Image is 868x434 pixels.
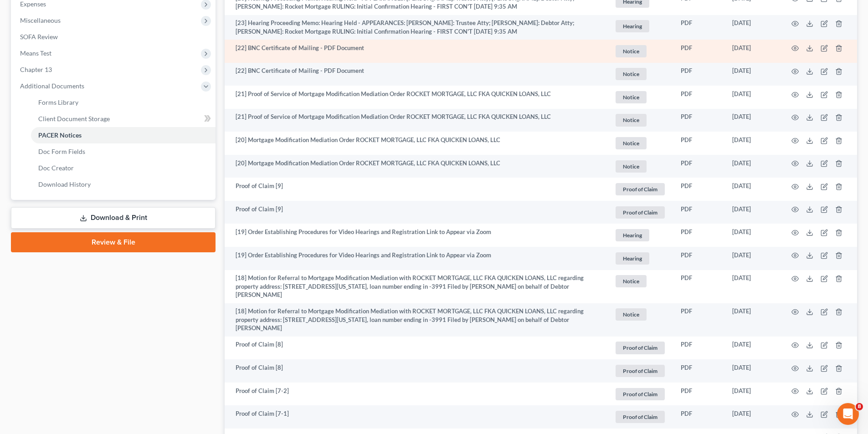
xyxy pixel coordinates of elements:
td: Proof of Claim [9] [225,201,607,224]
span: Doc Creator [38,164,74,172]
td: PDF [673,86,725,109]
span: Download History [38,180,91,188]
td: Proof of Claim [8] [225,337,607,360]
a: Forms Library [31,94,216,111]
span: Hearing [616,20,649,32]
td: [DATE] [725,155,781,178]
span: Proof of Claim [616,183,665,195]
a: Proof of Claim [614,340,666,355]
span: Client Document Storage [38,115,110,123]
span: SOFA Review [20,33,58,41]
a: PACER Notices [31,127,216,143]
span: Notice [616,45,647,57]
td: [18] Motion for Referral to Mortgage Modification Mediation with ROCKET MORTGAGE, LLC FKA QUICKEN... [225,303,607,337]
td: [18] Motion for Referral to Mortgage Modification Mediation with ROCKET MORTGAGE, LLC FKA QUICKEN... [225,270,607,303]
td: PDF [673,337,725,360]
td: [DATE] [725,405,781,429]
td: [DATE] [725,109,781,132]
span: Hearing [616,252,649,265]
td: PDF [673,109,725,132]
td: Proof of Claim [7-2] [225,383,607,406]
iframe: Intercom live chat [837,403,859,425]
td: [DATE] [725,303,781,337]
a: Notice [614,66,666,82]
td: [DATE] [725,359,781,383]
a: Doc Creator [31,160,216,176]
a: SOFA Review [13,29,216,45]
td: [DATE] [725,270,781,303]
td: [DATE] [725,383,781,406]
a: Proof of Claim [614,387,666,402]
td: [DATE] [725,337,781,360]
td: PDF [673,201,725,224]
td: [19] Order Establishing Procedures for Video Hearings and Registration Link to Appear via Zoom [225,224,607,247]
td: PDF [673,224,725,247]
span: Proof of Claim [616,411,665,423]
td: PDF [673,405,725,429]
span: PACER Notices [38,131,82,139]
td: [DATE] [725,86,781,109]
a: Proof of Claim [614,409,666,424]
td: Proof of Claim [8] [225,359,607,383]
td: PDF [673,178,725,201]
a: Review & File [11,232,216,252]
a: Download & Print [11,207,216,229]
span: Notice [616,91,647,103]
span: Proof of Claim [616,206,665,219]
a: Notice [614,44,666,59]
a: Notice [614,274,666,289]
a: Client Document Storage [31,111,216,127]
td: [DATE] [725,201,781,224]
a: Download History [31,176,216,193]
td: [21] Proof of Service of Mortgage Modification Mediation Order ROCKET MORTGAGE, LLC FKA QUICKEN L... [225,109,607,132]
span: Notice [616,275,647,287]
span: Notice [616,68,647,80]
td: [19] Order Establishing Procedures for Video Hearings and Registration Link to Appear via Zoom [225,247,607,270]
td: [DATE] [725,224,781,247]
td: [DATE] [725,63,781,86]
a: Notice [614,136,666,151]
span: Chapter 13 [20,66,52,73]
td: PDF [673,15,725,40]
span: Miscellaneous [20,16,61,24]
span: Proof of Claim [616,365,665,377]
td: Proof of Claim [9] [225,178,607,201]
td: PDF [673,247,725,270]
span: Hearing [616,229,649,241]
td: [DATE] [725,132,781,155]
span: Proof of Claim [616,342,665,354]
td: [20] Mortgage Modification Mediation Order ROCKET MORTGAGE, LLC FKA QUICKEN LOANS, LLC [225,155,607,178]
td: [20] Mortgage Modification Mediation Order ROCKET MORTGAGE, LLC FKA QUICKEN LOANS, LLC [225,132,607,155]
span: Notice [616,114,647,126]
a: Hearing [614,19,666,34]
a: Notice [614,159,666,174]
a: Notice [614,90,666,105]
a: Hearing [614,251,666,266]
td: PDF [673,132,725,155]
td: PDF [673,155,725,178]
td: PDF [673,359,725,383]
td: PDF [673,40,725,63]
span: Means Test [20,49,51,57]
a: Hearing [614,228,666,243]
td: [DATE] [725,247,781,270]
td: [21] Proof of Service of Mortgage Modification Mediation Order ROCKET MORTGAGE, LLC FKA QUICKEN L... [225,86,607,109]
span: Doc Form Fields [38,148,85,155]
td: PDF [673,383,725,406]
td: [DATE] [725,40,781,63]
span: Forms Library [38,98,78,106]
a: Proof of Claim [614,205,666,220]
span: Additional Documents [20,82,84,90]
a: Notice [614,307,666,322]
a: Proof of Claim [614,182,666,197]
td: [23] Hearing Proceeding Memo: Hearing Held - APPEARANCES: [PERSON_NAME]: Trustee Atty; [PERSON_NA... [225,15,607,40]
td: [DATE] [725,15,781,40]
span: Notice [616,308,647,321]
td: PDF [673,63,725,86]
td: Proof of Claim [7-1] [225,405,607,429]
td: PDF [673,303,725,337]
span: Notice [616,137,647,149]
a: Notice [614,112,666,128]
td: PDF [673,270,725,303]
td: [22] BNC Certificate of Mailing - PDF Document [225,40,607,63]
